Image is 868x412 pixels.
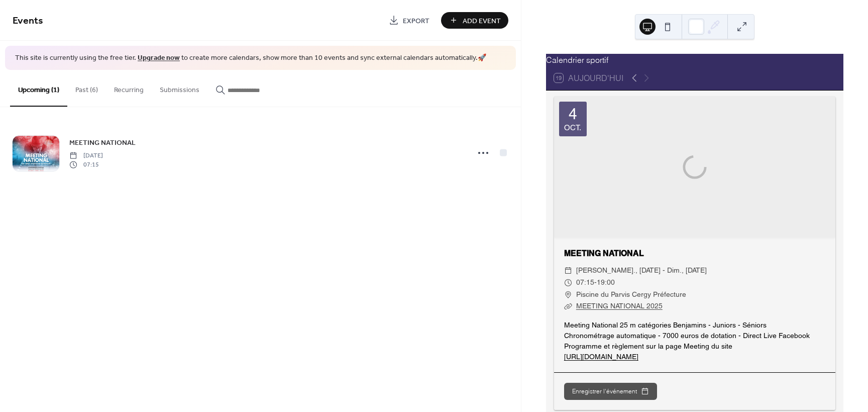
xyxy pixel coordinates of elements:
span: This site is currently using the free tier. to create more calendars, show more than 10 events an... [15,53,486,63]
div: ​ [564,289,572,301]
button: Upcoming (1) [10,70,67,107]
button: Recurring [106,70,152,106]
div: 4 [569,107,577,122]
span: MEETING NATIONAL [69,137,136,148]
div: ​ [564,277,572,289]
button: Past (6) [67,70,106,106]
span: Export [403,16,429,26]
span: Add Event [463,16,501,26]
button: Submissions [152,70,207,106]
a: MEETING NATIONAL [69,137,136,148]
div: oct. [564,124,581,131]
span: [DATE] [69,151,103,160]
span: - [594,277,597,289]
a: MEETING NATIONAL [564,249,644,258]
span: 07:15 [576,277,594,289]
a: Upgrade now [138,51,180,65]
span: 07:15 [69,160,103,170]
span: 19:00 [597,277,615,289]
div: Meeting National 25 m catégories Benjamins - Juniors - Séniors Chronométrage automatique - 7000 e... [554,320,835,362]
button: Add Event [441,12,508,29]
div: ​ [564,300,572,312]
div: ​ [564,265,572,277]
span: Piscine du Parvis Cergy Préfecture [576,289,686,301]
span: Events [13,11,43,31]
a: MEETING NATIONAL 2025 [576,302,663,310]
div: Calendrier sportif [546,54,843,66]
button: Enregistrer l'événement [564,383,657,400]
a: [URL][DOMAIN_NAME] [564,353,638,361]
a: Export [381,12,437,29]
span: [PERSON_NAME]., [DATE] - dim., [DATE] [576,265,707,277]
